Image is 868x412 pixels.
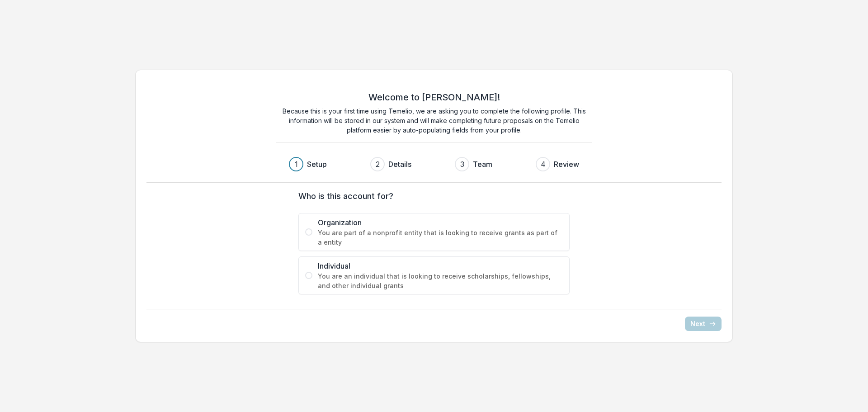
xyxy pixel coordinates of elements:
span: Individual [318,260,563,271]
span: You are part of a nonprofit entity that is looking to receive grants as part of a entity [318,228,563,247]
h3: Setup [307,159,327,170]
button: Next [685,317,722,331]
h3: Review [554,159,579,170]
h2: Welcome to [PERSON_NAME]! [368,92,500,103]
div: 1 [295,159,298,170]
span: Organization [318,217,563,228]
p: Because this is your first time using Temelio, we are asking you to complete the following profil... [276,106,592,135]
span: You are an individual that is looking to receive scholarships, fellowships, and other individual ... [318,271,563,290]
h3: Team [473,159,492,170]
div: Progress [289,157,579,171]
h3: Details [388,159,411,170]
label: Who is this account for? [298,190,564,202]
div: 2 [376,159,380,170]
div: 3 [460,159,464,170]
div: 4 [541,159,546,170]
